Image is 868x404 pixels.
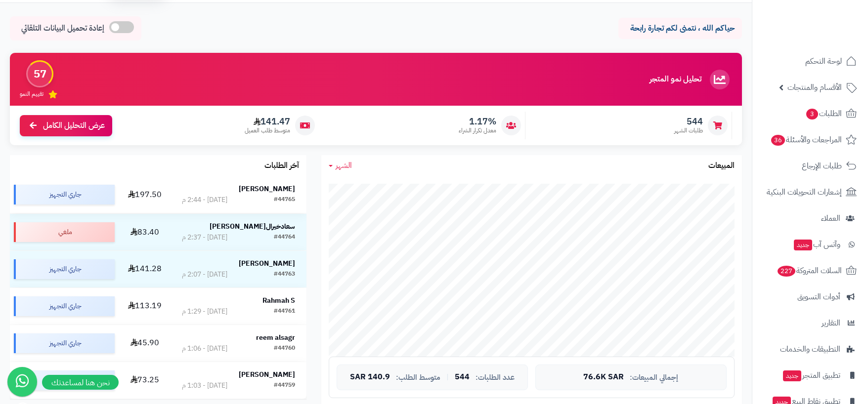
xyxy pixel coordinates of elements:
span: 140.9 SAR [350,373,390,382]
span: طلبات الإرجاع [802,159,842,173]
span: الأقسام والمنتجات [787,81,842,94]
td: 141.28 [119,251,171,287]
div: #44759 [274,381,295,391]
a: التطبيقات والخدمات [758,337,862,361]
a: أدوات التسويق [758,285,862,309]
span: 227 [778,266,795,277]
div: #44765 [274,195,295,205]
h3: المبيعات [708,162,735,170]
div: #44763 [274,270,295,280]
td: 73.25 [119,362,171,399]
p: حياكم الله ، نتمنى لكم تجارة رابحة [626,23,735,34]
span: 36 [771,135,785,146]
h3: آخر الطلبات [264,162,299,170]
a: وآتس آبجديد [758,233,862,256]
span: 544 [674,116,703,127]
span: تطبيق المتجر [782,368,840,382]
span: لوحة التحكم [805,54,842,68]
span: التطبيقات والخدمات [780,342,840,356]
div: [DATE] - 1:29 م [182,307,227,317]
td: 113.19 [119,288,171,324]
a: عرض التحليل الكامل [20,115,112,136]
strong: [PERSON_NAME] [239,258,295,269]
span: 76.6K SAR [583,373,624,382]
a: الشهر [329,160,352,171]
div: ملغي [14,222,115,242]
span: 3 [806,109,818,120]
a: التقارير [758,311,862,335]
span: 544 [455,373,470,382]
span: المراجعات والأسئلة [770,133,842,147]
div: #44760 [274,344,295,354]
span: العملاء [821,211,840,225]
span: الطلبات [805,107,842,121]
span: عرض التحليل الكامل [43,120,105,131]
span: معدل تكرار الشراء [459,126,496,135]
a: طلبات الإرجاع [758,154,862,178]
a: الطلبات3 [758,102,862,125]
h3: تحليل نمو المتجر [650,75,701,84]
a: تطبيق المتجرجديد [758,364,862,387]
span: إشعارات التحويلات البنكية [767,185,842,199]
span: جديد [783,370,801,381]
span: إجمالي المبيعات: [630,373,678,382]
div: جاري التجهيز [14,296,115,316]
div: [DATE] - 2:07 م [182,270,227,280]
a: العملاء [758,206,862,230]
span: إعادة تحميل البيانات التلقائي [21,23,104,34]
div: [DATE] - 1:03 م [182,381,227,391]
div: جاري التجهيز [14,370,115,390]
td: 45.90 [119,325,171,362]
span: جديد [794,240,812,250]
strong: [PERSON_NAME] [239,369,295,380]
div: [DATE] - 1:06 م [182,344,227,354]
span: أدوات التسويق [797,290,840,304]
strong: reem alsagr [256,332,295,343]
strong: [PERSON_NAME] [239,184,295,194]
span: 1.17% [459,116,496,127]
div: [DATE] - 2:44 م [182,195,227,205]
span: تقييم النمو [20,90,43,98]
div: جاري التجهيز [14,259,115,279]
strong: سعادخيرال[PERSON_NAME] [210,221,295,232]
td: 83.40 [119,214,171,250]
div: [DATE] - 2:37 م [182,233,227,242]
a: إشعارات التحويلات البنكية [758,180,862,204]
a: السلات المتروكة227 [758,259,862,283]
span: متوسط الطلب: [396,373,440,382]
span: 141.47 [245,116,290,127]
span: عدد الطلبات: [476,373,515,382]
span: الشهر [336,160,352,171]
span: وآتس آب [793,238,840,251]
a: المراجعات والأسئلة36 [758,128,862,152]
span: متوسط طلب العميل [245,126,290,135]
img: logo-2.png [801,28,859,48]
strong: Rahmah S [262,295,295,306]
div: #44761 [274,307,295,317]
a: لوحة التحكم [758,49,862,73]
div: #44764 [274,233,295,242]
div: جاري التجهيز [14,333,115,353]
span: السلات المتروكة [777,264,842,278]
span: طلبات الشهر [674,126,703,135]
span: التقارير [822,316,840,330]
span: | [446,373,449,381]
td: 197.50 [119,176,171,213]
div: جاري التجهيز [14,185,115,204]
